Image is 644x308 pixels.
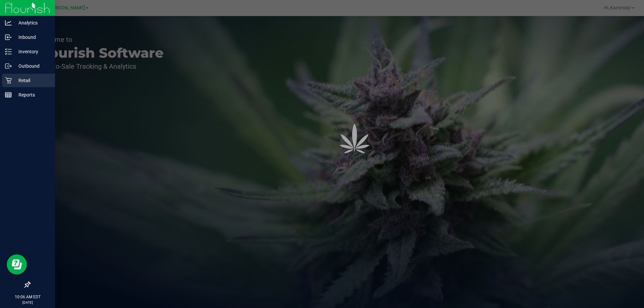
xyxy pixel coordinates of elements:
[12,48,52,56] p: Inventory
[5,48,12,55] inline-svg: Inventory
[12,62,52,70] p: Outbound
[12,76,52,84] p: Retail
[7,254,27,274] iframe: Resource center
[12,91,52,99] p: Reports
[3,300,52,305] p: [DATE]
[12,19,52,27] p: Analytics
[5,77,12,84] inline-svg: Retail
[3,294,52,300] p: 10:06 AM EDT
[12,33,52,41] p: Inbound
[5,91,12,98] inline-svg: Reports
[5,34,12,41] inline-svg: Inbound
[5,19,12,26] inline-svg: Analytics
[5,63,12,69] inline-svg: Outbound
